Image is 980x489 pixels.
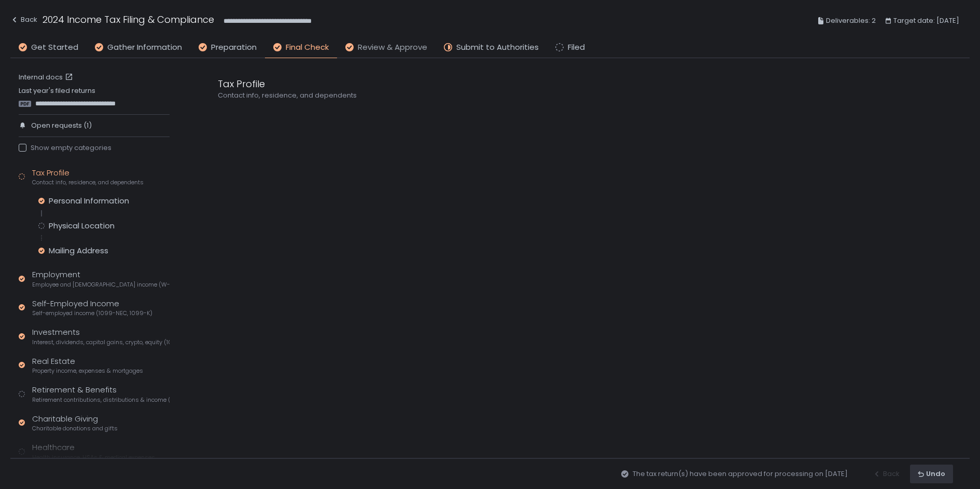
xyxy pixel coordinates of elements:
a: Internal docs [19,73,75,82]
span: Deliverables: 2 [826,15,876,27]
span: Submit to Authorities [456,42,539,53]
div: Self-Employed Income [32,298,152,318]
span: Target date: [DATE] [893,15,959,27]
button: Back [10,12,37,30]
div: Retirement & Benefits [32,384,170,404]
div: Mailing Address [49,246,108,256]
div: Contact info, residence, and dependents [218,91,716,100]
span: Property income, expenses & mortgages [32,367,143,375]
span: Health insurance, HSAs & medical expenses [32,454,155,461]
span: Contact info, residence, and dependents [32,179,144,186]
span: Open requests (1) [31,121,92,130]
div: Undo [918,469,945,479]
span: Self-employed income (1099-NEC, 1099-K) [32,309,152,317]
div: Personal Information [49,196,129,206]
div: Last year's filed returns [19,86,170,108]
div: Back [10,13,37,26]
span: Get Started [31,42,78,53]
span: Preparation [211,42,257,53]
div: Tax Profile [218,77,716,91]
h1: 2024 Income Tax Filing & Compliance [43,12,214,26]
div: Investments [32,327,170,346]
span: Filed [568,42,585,53]
span: Interest, dividends, capital gains, crypto, equity (1099s, K-1s) [32,338,170,346]
div: Real Estate [32,356,143,375]
span: Retirement contributions, distributions & income (1099-R, 5498) [32,396,170,404]
div: Employment [32,269,170,289]
div: Healthcare [32,442,155,461]
span: The tax return(s) have been approved for processing on [DATE] [633,469,848,479]
div: Charitable Giving [32,413,118,433]
span: Employee and [DEMOGRAPHIC_DATA] income (W-2s) [32,281,170,289]
div: Physical Location [49,221,115,231]
span: Review & Approve [358,42,427,53]
span: Charitable donations and gifts [32,425,118,432]
span: Final Check [286,42,329,53]
span: Gather Information [107,42,182,53]
button: Undo [910,465,953,483]
div: Tax Profile [32,167,144,187]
